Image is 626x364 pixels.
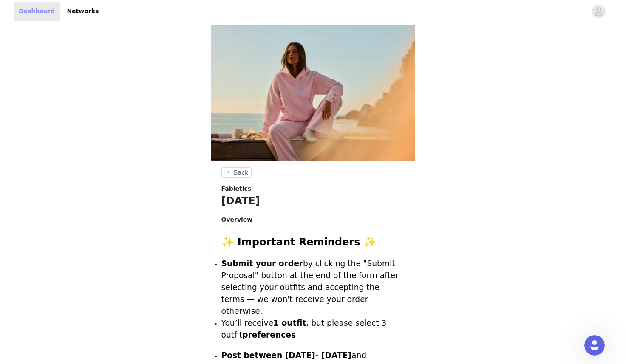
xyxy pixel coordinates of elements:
span: by clicking the "Submit Proposal" button at the end of the form after selecting your outfits and ... [221,259,399,316]
h1: [DATE] [221,193,405,209]
span: Fabletics [221,184,252,193]
strong: 1 outfit [273,319,306,327]
strong: Submit your order [221,259,303,268]
img: campaign image [211,25,415,161]
h4: Overview [221,215,405,224]
div: avatar [595,5,603,18]
strong: ✨ Important Reminders ✨ [221,236,377,248]
iframe: Intercom live chat [584,335,605,356]
strong: Post between [DATE]- [DATE] [221,351,352,360]
span: You’ll receive , but please select 3 outfit . [221,319,387,339]
a: Dashboard [14,2,60,21]
strong: preferences [242,330,296,339]
button: Back [221,167,252,178]
a: Networks [62,2,104,21]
